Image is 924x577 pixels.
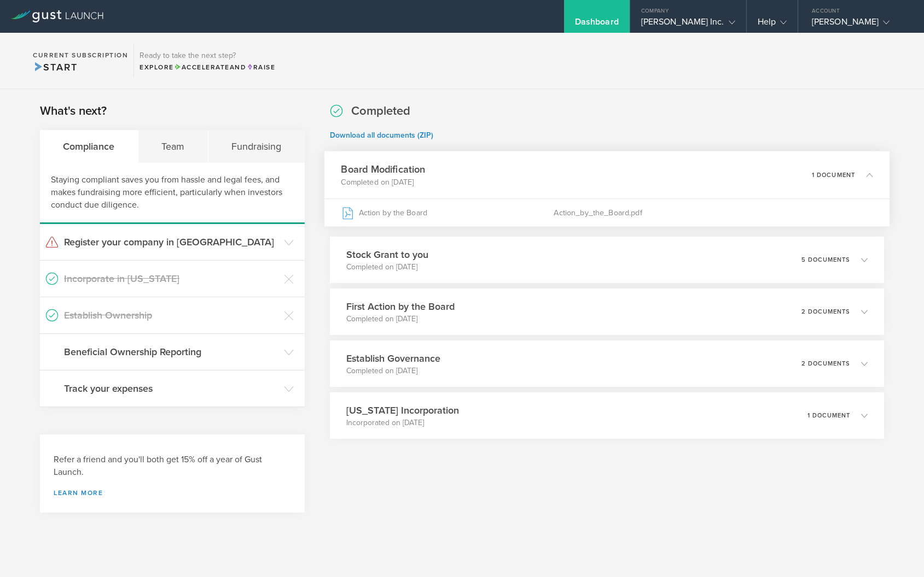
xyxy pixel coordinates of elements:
p: Incorporated on [DATE] [346,417,459,428]
div: Help [758,16,787,33]
div: Compliance [40,130,138,163]
div: Team [138,130,208,163]
p: 2 documents [801,361,850,367]
p: 1 document [811,172,855,178]
div: Action by the Board [341,199,554,226]
p: Completed on [DATE] [346,262,428,273]
p: 2 documents [801,309,850,315]
div: Fundraising [208,130,305,163]
div: [PERSON_NAME] Inc. [641,16,735,33]
h2: Completed [351,103,410,119]
h3: Ready to take the next step? [140,52,275,60]
h3: First Action by the Board [346,299,455,314]
h3: Track your expenses [64,381,278,396]
h3: Register your company in [GEOGRAPHIC_DATA] [64,235,278,249]
h3: Board Modification [341,162,425,177]
a: Download all documents (ZIP) [330,131,433,140]
span: and [174,63,247,71]
h3: Establish Ownership [64,308,278,322]
a: Learn more [54,490,291,496]
p: 1 document [807,413,850,419]
div: Dashboard [575,16,619,33]
p: Completed on [DATE] [346,314,455,325]
h3: [US_STATE] Incorporation [346,403,459,417]
h3: Stock Grant to you [346,248,428,262]
h3: Beneficial Ownership Reporting [64,345,278,359]
h3: Establish Governance [346,351,440,366]
h3: Refer a friend and you'll both get 15% off a year of Gust Launch. [54,454,291,479]
p: Completed on [DATE] [341,176,425,187]
h2: Current Subscription [33,52,128,58]
div: [PERSON_NAME] [812,16,905,33]
span: Accelerate [174,63,230,71]
div: Action_by_the_Board.pdf [554,199,873,226]
p: Completed on [DATE] [346,366,440,376]
span: Raise [246,63,275,71]
div: Staying compliant saves you from hassle and legal fees, and makes fundraising more efficient, par... [40,163,305,224]
h2: What's next? [40,103,107,119]
span: Start [33,61,77,73]
div: Explore [140,62,275,72]
div: Ready to take the next step?ExploreAccelerateandRaise [133,44,281,78]
p: 5 documents [801,257,850,263]
h3: Incorporate in [US_STATE] [64,272,278,286]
